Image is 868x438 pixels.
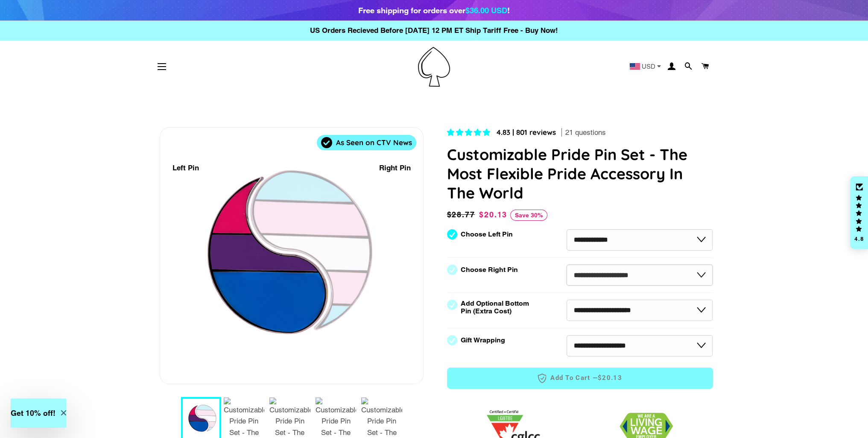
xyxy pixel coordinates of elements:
[479,210,507,219] span: $20.13
[447,368,713,389] button: Add to Cart —$20.13
[850,176,868,249] div: Click to open Judge.me floating reviews tab
[447,145,713,202] h1: Customizable Pride Pin Set - The Most Flexible Pride Accessory In The World
[418,47,450,87] img: Pin-Ace
[598,374,622,383] span: $20.13
[565,128,606,138] span: 21 questions
[461,266,518,274] label: Choose Right Pin
[447,128,492,137] span: 4.83 stars
[642,63,655,70] span: USD
[461,231,513,238] label: Choose Left Pin
[465,6,507,15] span: $36.00 USD
[460,373,700,384] span: Add to Cart —
[358,4,510,16] div: Free shipping for orders over !
[447,209,477,221] span: $28.77
[510,210,547,221] span: Save 30%
[854,236,864,242] div: 4.8
[160,128,423,384] div: 1 / 7
[379,162,411,174] div: Right Pin
[461,300,532,315] label: Add Optional Bottom Pin (Extra Cost)
[461,336,505,344] label: Gift Wrapping
[497,128,556,137] span: 4.83 | 801 reviews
